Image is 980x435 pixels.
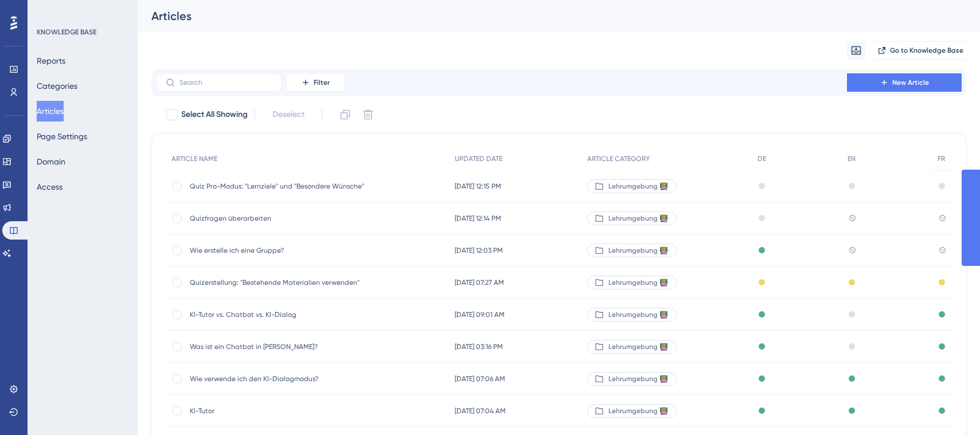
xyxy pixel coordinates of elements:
[37,126,87,147] button: Page Settings
[287,73,344,92] button: Filter
[37,50,65,71] button: Reports
[171,154,217,163] span: ARTICLE NAME
[455,342,503,351] span: [DATE] 03:16 PM
[37,28,96,37] div: KNOWLEDGE BASE
[37,151,65,172] button: Domain
[455,246,503,255] span: [DATE] 12:03 PM
[262,104,315,125] button: Deselect
[455,310,505,319] span: [DATE] 09:01 AM
[455,278,504,287] span: [DATE] 07:27 AM
[190,278,373,287] span: Quizerstellung: "Bestehende Materialien verwenden"
[874,41,966,60] button: Go to Knowledge Base
[608,342,668,351] span: Lehrumgebung 👩🏼‍🏫
[179,79,272,87] input: Search
[181,108,248,122] span: Select All Showing
[455,182,501,191] span: [DATE] 12:15 PM
[848,154,856,163] span: EN
[608,310,668,319] span: Lehrumgebung 👩🏼‍🏫
[190,374,373,383] span: Wie verwende ich den KI-Dialogmodus?
[608,182,668,191] span: Lehrumgebung 👩🏼‍🏫
[151,8,938,24] div: Articles
[938,154,945,163] span: FR
[608,374,668,383] span: Lehrumgebung 👩🏼‍🏫
[455,154,502,163] span: UPDATED DATE
[608,278,668,287] span: Lehrumgebung 👩🏼‍🏫
[587,154,650,163] span: ARTICLE CATEGORY
[455,374,505,383] span: [DATE] 07:06 AM
[932,390,966,424] iframe: UserGuiding AI Assistant Launcher
[37,101,64,122] button: Articles
[37,76,77,96] button: Categories
[455,214,501,223] span: [DATE] 12:14 PM
[314,78,330,87] span: Filter
[608,214,668,223] span: Lehrumgebung 👩🏼‍🏫
[190,310,373,319] span: KI-Tutor vs. Chatbot vs. KI-Dialog
[892,78,929,87] span: New Article
[608,406,668,416] span: Lehrumgebung 👩🏼‍🏫
[190,342,373,351] span: Was ist ein Chatbot in [PERSON_NAME]?
[758,154,766,163] span: DE
[890,46,963,55] span: Go to Knowledge Base
[190,246,373,255] span: Wie erstelle ich eine Gruppe?
[847,73,962,92] button: New Article
[190,214,373,223] span: Quizfragen überarbeiten
[190,182,373,191] span: Quiz Pro-Modus: "Lernziele" und "Besondere Wünsche"
[190,406,373,416] span: KI-Tutor
[455,406,506,416] span: [DATE] 07:04 AM
[608,246,668,255] span: Lehrumgebung 👩🏼‍🏫
[272,108,304,122] span: Deselect
[37,177,63,197] button: Access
